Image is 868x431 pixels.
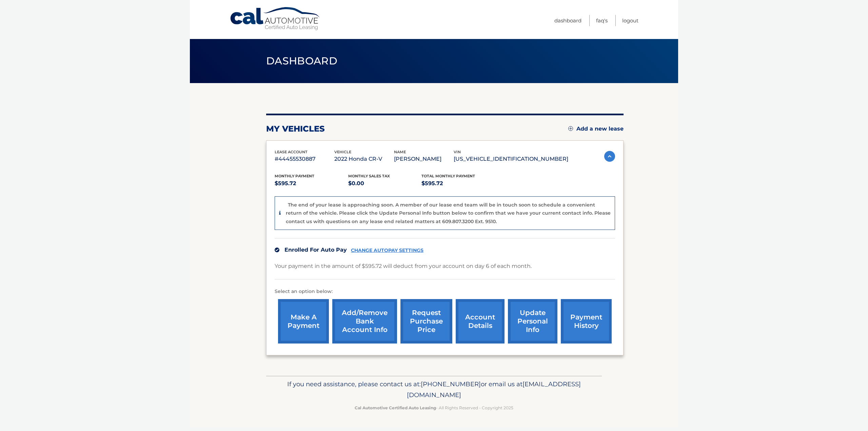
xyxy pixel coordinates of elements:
[271,404,597,411] p: - All Rights Reserved - Copyright 2025
[275,174,314,178] span: Monthly Payment
[355,405,436,410] strong: Cal Automotive Certified Auto Leasing
[421,174,475,178] span: Total Monthly Payment
[394,154,454,164] p: [PERSON_NAME]
[596,15,608,26] a: FAQ's
[284,247,347,253] span: Enrolled For Auto Pay
[394,150,406,154] span: name
[454,154,568,164] p: [US_VEHICLE_IDENTIFICATION_NUMBER]
[508,299,557,344] a: update personal info
[334,150,351,154] span: vehicle
[275,248,279,252] img: check.svg
[554,15,581,26] a: Dashboard
[286,202,611,224] p: The end of your lease is approaching soon. A member of our lease end team will be in touch soon t...
[230,7,321,31] a: Cal Automotive
[568,126,573,131] img: add.svg
[332,299,397,344] a: Add/Remove bank account info
[275,179,348,188] p: $595.72
[275,261,532,271] p: Your payment in the amount of $595.72 will deduct from your account on day 6 of each month.
[454,150,461,154] span: vin
[334,154,394,164] p: 2022 Honda CR-V
[604,151,615,162] img: accordion-active.svg
[275,150,308,154] span: lease account
[275,288,615,296] p: Select an option below:
[348,174,390,178] span: Monthly sales Tax
[407,380,581,399] span: [EMAIL_ADDRESS][DOMAIN_NAME]
[266,55,337,67] span: Dashboard
[275,154,334,164] p: #44455530887
[561,299,612,344] a: payment history
[351,248,423,253] a: CHANGE AUTOPAY SETTINGS
[622,15,638,26] a: Logout
[456,299,505,344] a: account details
[278,299,329,344] a: make a payment
[348,179,422,188] p: $0.00
[421,380,481,388] span: [PHONE_NUMBER]
[421,179,495,188] p: $595.72
[568,125,624,132] a: Add a new lease
[400,299,452,344] a: request purchase price
[266,124,325,134] h2: my vehicles
[271,379,597,400] p: If you need assistance, please contact us at: or email us at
